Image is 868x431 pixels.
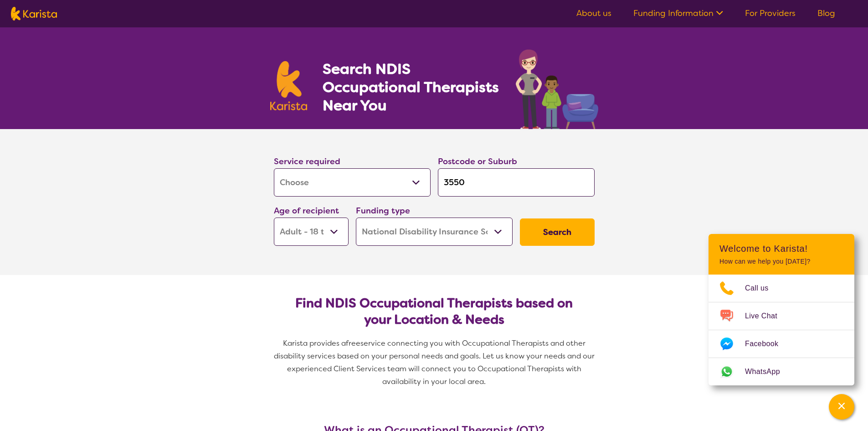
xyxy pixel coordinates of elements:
[346,338,360,348] span: free
[274,205,339,216] label: Age of recipient
[283,338,346,348] span: Karista provides a
[745,309,788,323] span: Live Chat
[745,337,789,351] span: Facebook
[745,8,796,19] a: For Providers
[520,218,595,246] button: Search
[274,156,340,167] label: Service required
[270,61,308,110] img: Karista logo
[745,365,791,379] span: WhatsApp
[438,168,595,197] input: Type
[633,8,723,19] a: Funding Information
[323,60,500,114] h1: Search NDIS Occupational Therapists Near You
[745,281,780,295] span: Call us
[274,338,596,386] span: service connecting you with Occupational Therapists and other disability services based on your p...
[281,295,587,328] h2: Find NDIS Occupational Therapists based on your Location & Needs
[576,8,611,19] a: About us
[829,394,854,420] button: Channel Menu
[817,8,835,19] a: Blog
[719,243,843,254] h2: Welcome to Karista!
[516,49,598,129] img: occupational-therapy
[709,358,854,385] a: Web link opens in a new tab.
[719,258,843,265] p: How can we help you [DATE]?
[438,156,517,167] label: Postcode or Suburb
[11,7,57,21] img: Karista logo
[709,234,854,385] div: Channel Menu
[356,205,410,216] label: Funding type
[709,275,854,385] ul: Choose channel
